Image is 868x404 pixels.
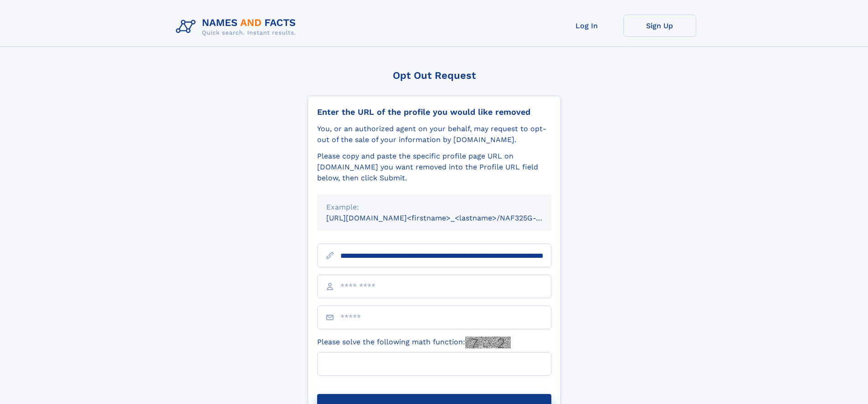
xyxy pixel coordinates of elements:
[308,70,561,81] div: Opt Out Request
[317,337,511,348] label: Please solve the following math function:
[326,214,569,222] small: [URL][DOMAIN_NAME]<firstname>_<lastname>/NAF325G-xxxxxxxx
[172,15,303,39] img: Logo Names and Facts
[317,107,551,117] div: Enter the URL of the profile you would like removed
[623,15,696,37] a: Sign Up
[317,151,551,184] div: Please copy and paste the specific profile page URL on [DOMAIN_NAME] you want removed into the Pr...
[317,123,551,145] div: You, or an authorized agent on your behalf, may request to opt-out of the sale of your informatio...
[326,202,542,213] div: Example:
[550,15,623,37] a: Log In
